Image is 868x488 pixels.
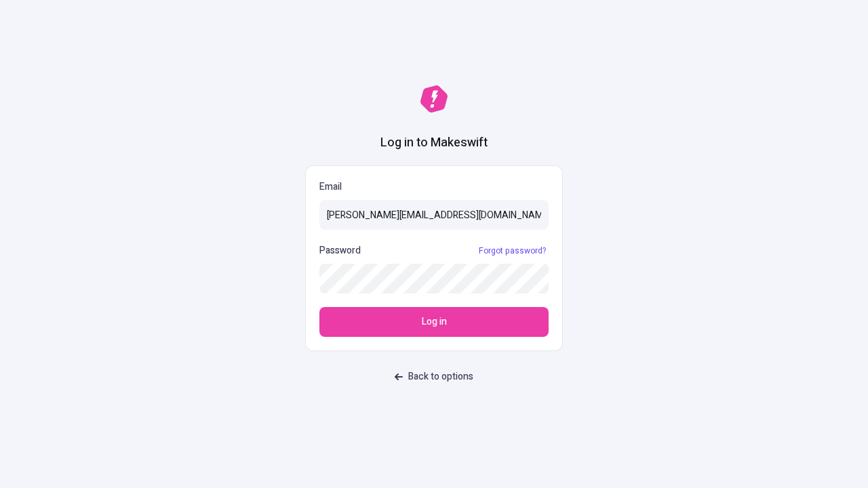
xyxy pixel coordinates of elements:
[408,369,473,384] span: Back to options
[387,365,481,389] button: Back to options
[319,200,549,230] input: Email
[319,180,549,195] p: Email
[319,243,361,258] p: Password
[319,307,549,337] button: Log in
[422,314,447,329] span: Log in
[380,134,488,152] h1: Log in to Makeswift
[476,245,549,256] a: Forgot password?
